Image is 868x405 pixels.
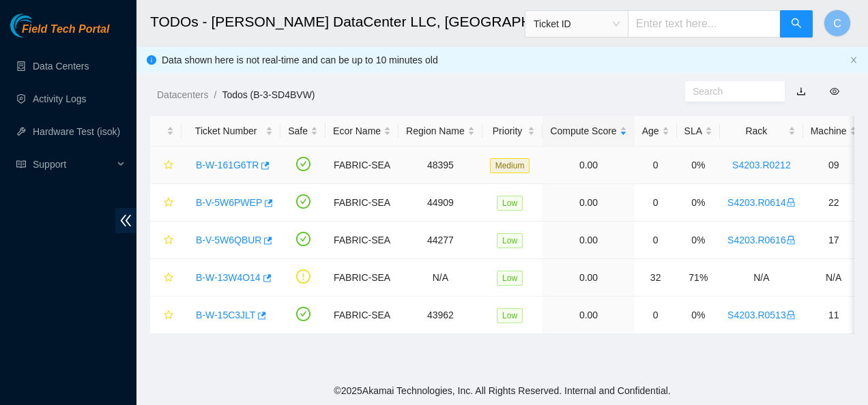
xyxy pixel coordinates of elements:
button: download [786,80,816,102]
td: 0% [677,184,720,222]
td: FABRIC-SEA [325,297,399,334]
button: search [780,10,813,37]
span: Low [497,233,523,248]
span: / [214,89,216,100]
td: 0.00 [542,259,634,297]
span: lock [786,198,796,207]
button: star [158,154,174,176]
img: Akamai Technologies [10,14,69,37]
span: Low [497,271,523,286]
td: 0.00 [542,222,634,259]
span: read [16,160,26,169]
a: Akamai TechnologiesField Tech Portal [10,25,109,42]
a: S4203.R0614lock [727,197,796,208]
td: 0 [635,297,677,334]
td: N/A [399,259,482,297]
button: star [158,304,174,326]
a: download [796,86,806,97]
td: 09 [803,147,865,184]
a: Data Centers [33,61,89,72]
span: exclamation-circle [296,269,310,284]
button: star [158,192,174,213]
td: N/A [720,259,803,297]
span: star [164,160,173,171]
a: Hardware Test (isok) [33,126,120,137]
td: FABRIC-SEA [325,259,399,297]
td: FABRIC-SEA [325,147,399,184]
td: 0.00 [542,147,634,184]
a: S4203.R0212 [732,160,791,170]
td: 0.00 [542,297,634,334]
span: close [850,56,858,64]
span: search [791,18,802,31]
td: FABRIC-SEA [325,222,399,259]
a: Datacenters [157,89,208,100]
span: eye [830,87,839,96]
td: 0 [635,184,677,222]
td: 0% [677,297,720,334]
span: Medium [490,158,530,173]
a: B-V-5W6QBUR [196,235,261,245]
td: N/A [803,259,865,297]
td: 44909 [399,184,482,222]
span: lock [786,235,796,245]
span: Ticket ID [534,14,620,34]
span: check-circle [296,307,310,321]
span: star [164,198,173,209]
a: S4203.R0616lock [727,235,796,245]
span: check-circle [296,232,310,246]
span: star [164,310,173,321]
td: 0% [677,147,720,184]
footer: © 2025 Akamai Technologies, Inc. All Rights Reserved. Internal and Confidential. [136,376,868,405]
button: star [158,267,174,288]
td: 17 [803,222,865,259]
td: 0 [635,147,677,184]
td: 22 [803,184,865,222]
td: 32 [635,259,677,297]
a: Activity Logs [33,93,87,104]
span: C [833,15,841,32]
button: star [158,229,174,251]
button: C [824,10,851,37]
span: check-circle [296,194,310,209]
span: double-left [115,208,136,233]
button: close [850,56,858,65]
td: 48395 [399,147,482,184]
span: check-circle [296,157,310,171]
td: 44277 [399,222,482,259]
td: 0 [635,222,677,259]
a: B-W-15C3JLT [196,310,255,320]
a: S4203.R0513lock [727,310,796,320]
span: star [164,235,173,246]
a: B-W-13W4O14 [196,272,261,283]
td: 0.00 [542,184,634,222]
td: 71% [677,259,720,297]
span: Support [33,151,113,178]
input: Enter text here... [628,10,781,37]
span: Field Tech Portal [22,23,109,36]
span: star [164,273,173,284]
input: Search [693,84,766,99]
td: 0% [677,222,720,259]
span: lock [786,310,796,320]
span: Low [497,196,523,211]
td: FABRIC-SEA [325,184,399,222]
a: B-W-161G6TR [196,160,259,170]
span: Low [497,308,523,323]
a: B-V-5W6PWEP [196,197,262,208]
a: Todos (B-3-SD4BVW) [222,89,315,100]
td: 43962 [399,297,482,334]
td: 11 [803,297,865,334]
